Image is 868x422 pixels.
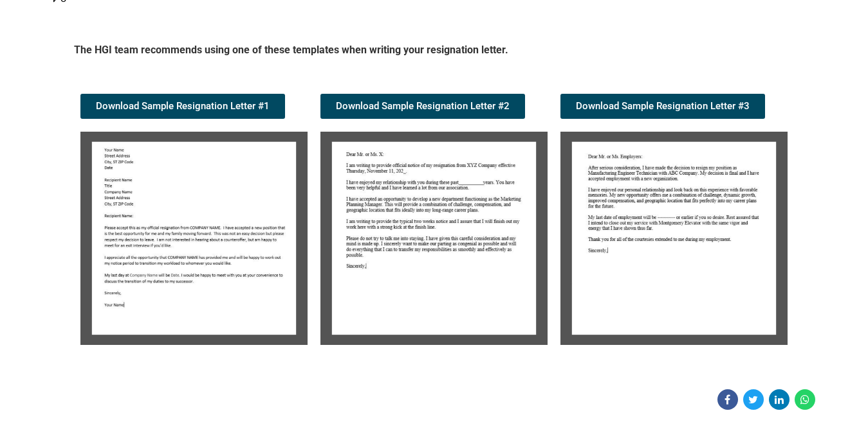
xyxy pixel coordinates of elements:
[80,94,285,119] a: Download Sample Resignation Letter #1
[336,101,510,111] span: Download Sample Resignation Letter #2
[320,94,525,119] a: Download Sample Resignation Letter #2
[560,94,765,119] a: Download Sample Resignation Letter #3
[795,389,815,410] a: Share on WhatsApp
[576,101,750,111] span: Download Sample Resignation Letter #3
[717,389,738,410] a: Share on Facebook
[74,43,795,62] h5: The HGI team recommends using one of these templates when writing your resignation letter.
[769,389,790,410] a: Share on Linkedin
[743,389,764,410] a: Share on Twitter
[96,101,270,111] span: Download Sample Resignation Letter #1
